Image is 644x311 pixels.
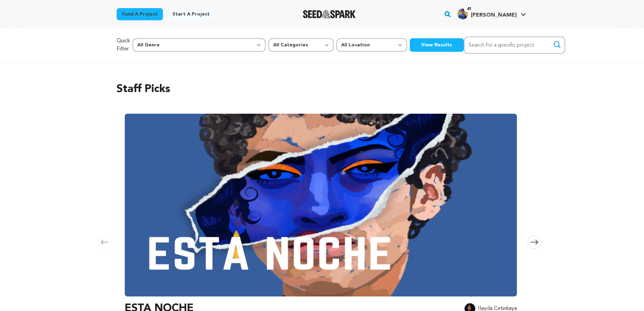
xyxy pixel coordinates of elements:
[117,37,130,53] p: Quick Filter
[303,10,356,18] img: Seed&Spark Logo Dark Mode
[464,6,474,13] span: 41
[457,8,468,19] img: aa3a6eba01ca51bb.jpg
[464,37,565,54] input: Search for a specific project
[456,7,527,21] span: Brijesh G.'s Profile
[117,81,528,97] h2: Staff Picks
[410,38,464,52] button: View Results
[457,8,517,19] div: Brijesh G.'s Profile
[303,10,356,18] a: Seed&Spark Homepage
[471,13,517,18] span: [PERSON_NAME]
[117,8,163,20] a: Fund a project
[167,8,215,20] a: Start a project
[125,114,517,296] img: ESTA NOCHE image
[456,7,527,19] a: Brijesh G.'s Profile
